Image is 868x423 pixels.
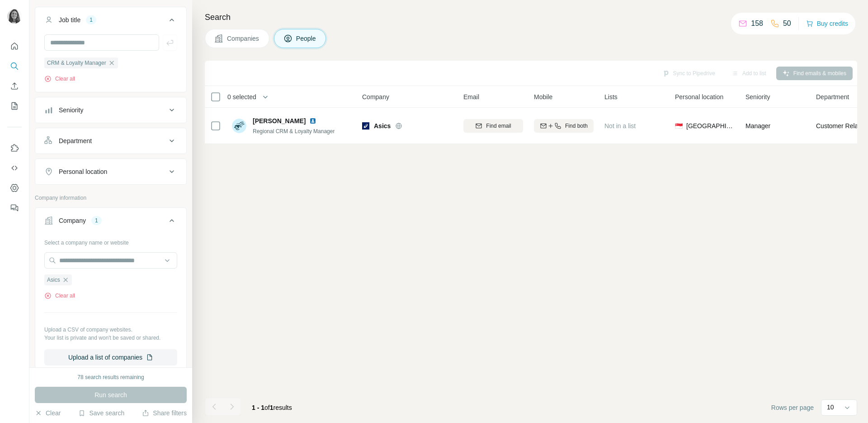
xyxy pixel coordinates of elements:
span: [GEOGRAPHIC_DATA] [686,121,735,130]
img: Avatar [7,9,22,24]
span: Company [362,92,389,101]
button: Find email [463,119,523,133]
span: Asics [47,276,60,284]
p: 158 [751,18,763,29]
div: 1 [86,16,96,24]
span: Manager [745,122,770,130]
button: Seniority [35,99,186,121]
div: Company [59,216,86,225]
button: Dashboard [7,180,22,196]
button: Clear all [44,292,75,300]
span: Mobile [534,92,552,101]
button: Buy credits [806,17,848,30]
span: Seniority [745,92,770,101]
div: Seniority [59,106,83,115]
div: Department [59,136,92,145]
span: results [252,404,292,411]
p: 50 [783,18,791,29]
div: Job title [59,15,80,24]
button: Enrich CSV [7,78,22,94]
span: 1 - 1 [252,404,264,411]
span: of [264,404,270,411]
button: Use Surfe API [7,160,22,176]
span: 🇸🇬 [675,121,683,130]
span: Rows per page [771,403,814,412]
button: Find both [534,119,594,133]
button: Save search [78,409,124,418]
span: [PERSON_NAME] [253,116,306,125]
button: Personal location [35,161,186,183]
div: 78 search results remaining [77,373,144,381]
div: Personal location [59,167,107,176]
span: CRM & Loyalty Manager [47,59,106,67]
button: Search [7,58,22,74]
button: Department [35,130,186,152]
h4: Search [205,11,857,24]
span: Find both [565,122,588,130]
div: Select a company name or website [44,235,177,247]
span: 0 selected [227,92,256,101]
span: Companies [227,34,260,43]
img: Avatar [232,119,246,133]
button: Use Surfe on LinkedIn [7,140,22,156]
button: Clear all [44,75,75,83]
span: Lists [604,92,618,101]
span: 1 [270,404,274,411]
button: Company1 [35,210,186,235]
span: Department [816,92,849,101]
div: 1 [91,216,102,225]
p: Your list is private and won't be saved or shared. [44,334,177,342]
span: Find email [486,122,511,130]
span: Email [463,92,479,101]
button: Share filters [142,409,187,418]
p: Upload a CSV of company websites. [44,326,177,334]
button: Job title1 [35,9,186,34]
span: Regional CRM & Loyalty Manager [253,128,335,135]
img: LinkedIn logo [309,117,316,125]
span: Personal location [675,92,723,101]
img: Logo of Asics [362,122,369,130]
p: 10 [827,403,834,412]
span: People [296,34,317,43]
span: Asics [374,121,391,130]
button: My lists [7,98,22,114]
span: Not in a list [604,122,636,130]
p: Company information [35,194,187,202]
button: Upload a list of companies [44,349,177,365]
button: Clear [35,409,61,418]
button: Feedback [7,200,22,216]
button: Quick start [7,38,22,54]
